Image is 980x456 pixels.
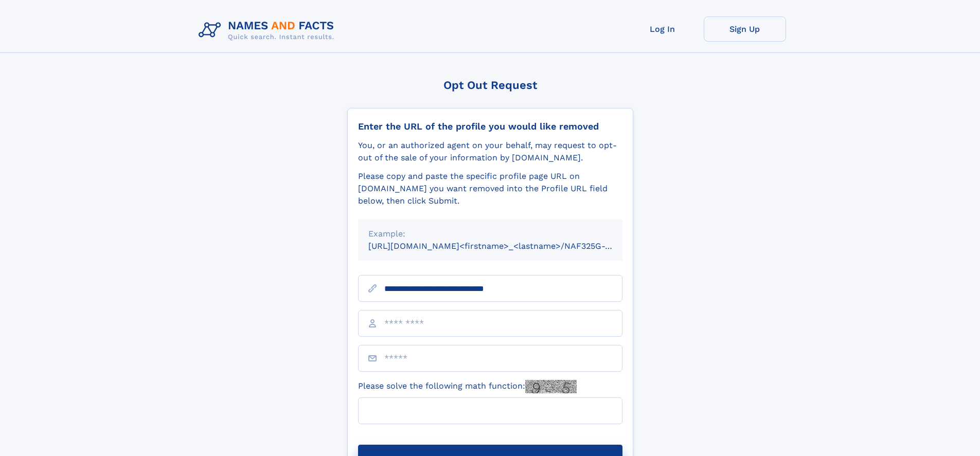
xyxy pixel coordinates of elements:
label: Please solve the following math function: [358,380,577,393]
div: Example: [368,228,612,240]
a: Log In [621,16,704,42]
a: Sign Up [704,16,786,42]
img: Logo Names and Facts [194,16,343,44]
small: [URL][DOMAIN_NAME]<firstname>_<lastname>/NAF325G-xxxxxxxx [368,241,642,251]
div: Enter the URL of the profile you would like removed [358,121,622,132]
div: Opt Out Request [347,79,633,92]
div: Please copy and paste the specific profile page URL on [DOMAIN_NAME] you want removed into the Pr... [358,170,622,207]
div: You, or an authorized agent on your behalf, may request to opt-out of the sale of your informatio... [358,139,622,164]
